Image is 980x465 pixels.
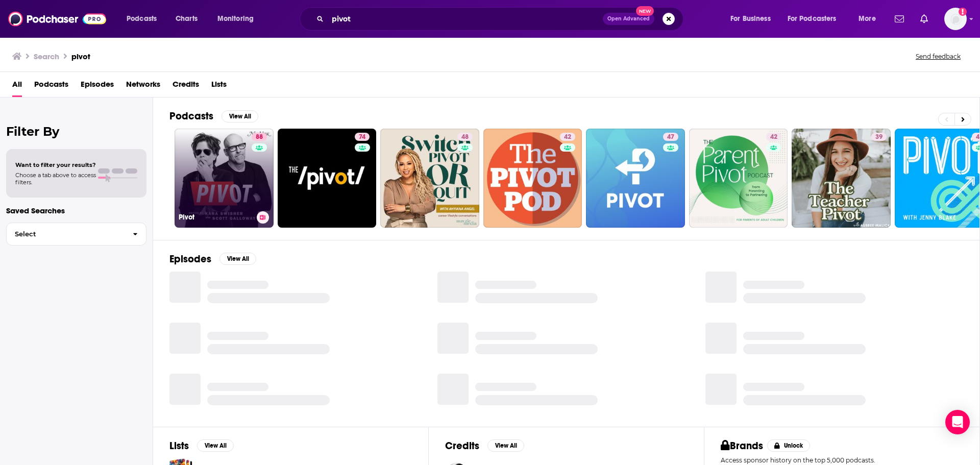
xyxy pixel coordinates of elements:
span: 39 [875,132,883,142]
span: Logged in as hannah.bishop [944,8,967,30]
span: 47 [667,132,674,142]
span: Choose a tab above to access filters. [15,172,96,186]
h2: Episodes [169,253,211,265]
a: 88Pivot [175,129,274,228]
span: 42 [564,132,571,142]
a: 88 [252,133,267,141]
span: Open Advanced [607,16,650,21]
a: Credits [173,76,199,97]
button: Show profile menu [944,8,967,30]
span: 74 [359,132,365,142]
a: Show notifications dropdown [891,10,908,28]
a: 42 [483,129,582,228]
a: 47 [663,133,678,141]
img: Podchaser - Follow, Share and Rate Podcasts [8,9,106,29]
span: For Podcasters [788,12,837,26]
h3: pivot [71,52,90,61]
button: Send feedback [913,52,964,61]
h2: Lists [169,439,189,452]
button: View All [219,253,256,265]
a: ListsView All [169,439,234,452]
button: Open AdvancedNew [603,13,654,25]
a: 42 [689,129,788,228]
div: Open Intercom Messenger [945,410,970,434]
button: open menu [119,11,170,27]
button: View All [222,110,258,123]
span: More [859,12,876,26]
a: 42 [766,133,781,141]
button: View All [487,439,524,452]
span: For Business [730,12,771,26]
a: Networks [126,76,160,97]
div: Search podcasts, credits, & more... [309,7,693,31]
a: 74 [355,133,370,141]
span: 42 [770,132,777,142]
span: Monitoring [217,12,254,26]
a: 48 [457,133,473,141]
button: open menu [210,11,267,27]
p: Access sponsor history on the top 5,000 podcasts. [721,456,963,464]
span: Charts [176,12,198,26]
h2: Credits [445,439,479,452]
h2: Podcasts [169,110,213,123]
h2: Filter By [6,124,146,139]
p: Saved Searches [6,206,146,215]
a: EpisodesView All [169,253,256,265]
svg: Add a profile image [959,8,967,16]
span: Podcasts [127,12,157,26]
a: 42 [560,133,575,141]
button: View All [197,439,234,452]
a: Charts [169,11,204,27]
span: Select [7,231,125,237]
a: All [12,76,22,97]
span: 48 [461,132,469,142]
a: 47 [586,129,685,228]
a: Lists [211,76,227,97]
button: open menu [723,11,783,27]
input: Search podcasts, credits, & more... [328,11,603,27]
a: CreditsView All [445,439,524,452]
button: open menu [851,11,889,27]
a: 39 [871,133,887,141]
a: 48 [380,129,479,228]
a: Podcasts [34,76,68,97]
a: Episodes [81,76,114,97]
a: 74 [278,129,377,228]
span: Want to filter your results? [15,161,96,168]
button: Select [6,223,146,246]
h3: Pivot [179,213,253,222]
a: 39 [792,129,891,228]
a: PodcastsView All [169,110,258,123]
h3: Search [34,52,59,61]
h2: Brands [721,439,763,452]
a: Show notifications dropdown [916,10,932,28]
img: User Profile [944,8,967,30]
span: 88 [256,132,263,142]
button: open menu [781,11,851,27]
button: Unlock [767,439,811,452]
span: New [636,6,654,16]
